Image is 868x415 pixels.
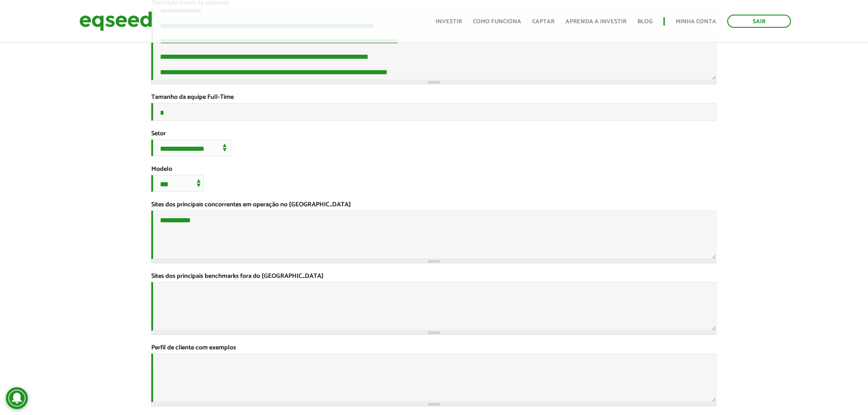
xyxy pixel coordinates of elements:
img: EqSeed [79,9,152,33]
label: Setor [151,131,166,137]
label: Tamanho da equipe Full-Time [151,94,234,101]
a: Investir [436,19,462,25]
a: Como funciona [473,19,521,25]
label: Sites dos principais concorrentes em operação no [GEOGRAPHIC_DATA] [151,202,351,208]
label: Perfil de cliente com exemplos [151,345,236,351]
a: Captar [532,19,555,25]
a: Blog [637,19,652,25]
a: Aprenda a investir [565,19,627,25]
a: Sair [727,15,791,28]
a: Minha conta [676,19,716,25]
label: Sites dos principais benchmarks fora do [GEOGRAPHIC_DATA] [151,273,324,280]
label: Modelo [151,166,172,173]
